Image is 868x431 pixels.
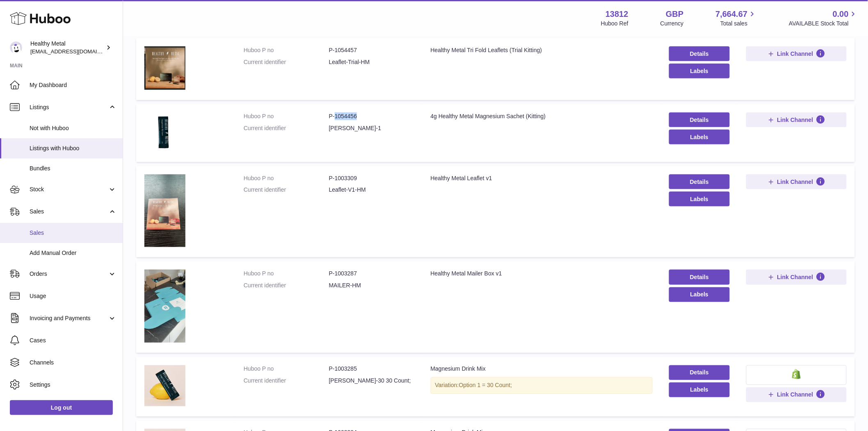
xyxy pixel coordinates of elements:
[244,46,329,54] dt: Huboo P no
[30,103,108,111] span: Listings
[244,174,329,182] dt: Huboo P no
[746,387,847,402] button: Link Channel
[777,273,813,281] span: Link Channel
[777,178,813,186] span: Link Channel
[431,112,653,120] div: 4g Healthy Metal Magnesium Sachet (Kitting)
[30,337,116,344] span: Cases
[669,287,730,302] button: Labels
[720,20,757,28] span: Total sales
[777,391,813,399] span: Link Channel
[431,377,653,394] div: Variation:
[30,270,108,278] span: Orders
[716,9,757,28] a: 7,664.67 Total sales
[669,174,730,189] a: Details
[746,46,847,61] button: Link Channel
[144,270,185,343] img: Healthy Metal Mailer Box v1
[329,365,414,373] dd: P-1003285
[329,186,414,194] dd: Leaflet-V1-HM
[30,81,116,89] span: My Dashboard
[144,174,185,248] img: Healthy Metal Leaflet v1
[431,270,653,277] div: Healthy Metal Mailer Box v1
[244,112,329,120] dt: Huboo P no
[244,58,329,66] dt: Current identifier
[30,229,116,237] span: Sales
[244,186,329,194] dt: Current identifier
[660,20,684,28] div: Currency
[669,46,730,61] a: Details
[244,365,329,373] dt: Huboo P no
[30,314,108,322] span: Invoicing and Payments
[30,208,108,215] span: Sales
[30,124,116,132] span: Not with Huboo
[30,144,116,152] span: Listings with Huboo
[244,124,329,132] dt: Current identifier
[329,112,414,120] dd: P-1054456
[669,130,730,144] button: Labels
[777,50,813,57] span: Link Channel
[144,46,185,90] img: Healthy Metal Tri Fold Leaflets (Trial Kitting)
[669,365,730,380] a: Details
[10,41,22,54] img: internalAdmin-13812@internal.huboo.com
[329,124,414,132] dd: [PERSON_NAME]-1
[329,270,414,277] dd: P-1003287
[30,186,108,193] span: Stock
[30,165,116,172] span: Bundles
[833,9,849,20] span: 0.00
[30,249,116,257] span: Add Manual Order
[244,282,329,289] dt: Current identifier
[669,383,730,397] button: Labels
[669,112,730,127] a: Details
[30,40,104,55] div: Healthy Metal
[329,174,414,182] dd: P-1003309
[144,365,185,406] img: Magnesium Drink Mix
[669,64,730,78] button: Labels
[431,174,653,182] div: Healthy Metal Leaflet v1
[669,192,730,206] button: Labels
[329,46,414,54] dd: P-1054457
[144,112,185,152] img: 4g Healthy Metal Magnesium Sachet (Kitting)
[30,48,121,55] span: [EMAIL_ADDRESS][DOMAIN_NAME]
[789,20,858,28] span: AVAILABLE Stock Total
[746,174,847,189] button: Link Channel
[605,9,628,20] strong: 13812
[244,377,329,385] dt: Current identifier
[329,377,414,385] dd: [PERSON_NAME]-30 30 Count;
[329,282,414,289] dd: MAILER-HM
[10,400,113,415] a: Log out
[459,382,512,389] span: Option 1 = 30 Count;
[244,270,329,277] dt: Huboo P no
[746,112,847,127] button: Link Channel
[792,369,801,379] img: shopify-small.png
[716,9,748,20] span: 7,664.67
[30,292,116,300] span: Usage
[30,359,116,367] span: Channels
[431,365,653,373] div: Magnesium Drink Mix
[329,58,414,66] dd: Leaflet-Trial-HM
[431,46,653,54] div: Healthy Metal Tri Fold Leaflets (Trial Kitting)
[601,20,628,28] div: Huboo Ref
[789,9,858,28] a: 0.00 AVAILABLE Stock Total
[666,9,683,20] strong: GBP
[777,116,813,124] span: Link Channel
[746,270,847,284] button: Link Channel
[30,381,116,389] span: Settings
[669,270,730,284] a: Details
